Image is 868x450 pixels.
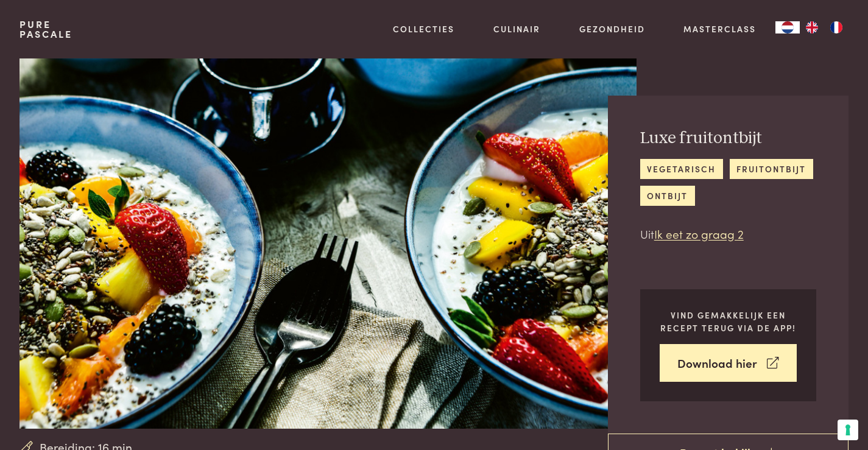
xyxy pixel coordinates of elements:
a: fruitontbijt [730,159,813,179]
a: vegetarisch [640,159,723,179]
aside: Language selected: Nederlands [775,21,849,33]
a: Masterclass [683,23,756,35]
button: Uw voorkeuren voor toestemming voor trackingtechnologieën [838,420,858,440]
img: Luxe fruitontbijt [19,58,637,429]
ul: Language list [800,21,849,33]
a: EN [800,21,824,33]
h2: Luxe fruitontbijt [640,128,816,149]
a: PurePascale [19,19,72,39]
a: Download hier [660,344,797,382]
a: Ik eet zo graag 2 [654,225,744,242]
a: Collecties [393,23,454,35]
a: FR [824,21,849,33]
a: Gezondheid [579,23,645,35]
p: Vind gemakkelijk een recept terug via de app! [660,309,797,334]
p: Uit [640,225,816,243]
a: NL [775,21,800,33]
a: Culinair [493,23,540,35]
a: ontbijt [640,186,695,206]
div: Language [775,21,800,33]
